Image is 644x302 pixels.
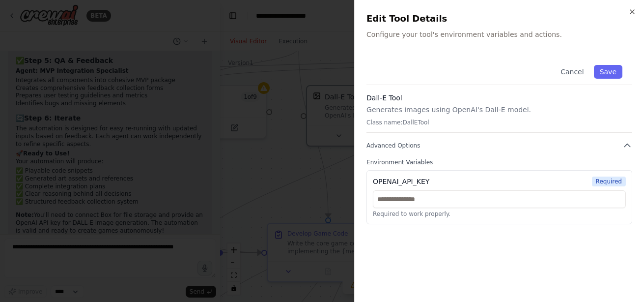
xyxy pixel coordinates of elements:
p: Configure your tool's environment variables and actions. [366,30,632,39]
button: Save [594,65,622,79]
button: Cancel [555,65,589,79]
button: Advanced Options [366,141,632,151]
div: OPENAI_API_KEY [373,177,429,186]
span: Required [592,177,626,186]
p: Class name: DallETool [366,119,632,126]
p: Required to work properly. [373,210,626,218]
span: Advanced Options [366,142,420,150]
h3: Dall-E Tool [366,93,632,103]
h2: Edit Tool Details [366,12,632,26]
label: Environment Variables [366,158,632,166]
p: Generates images using OpenAI's Dall-E model. [366,105,632,115]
